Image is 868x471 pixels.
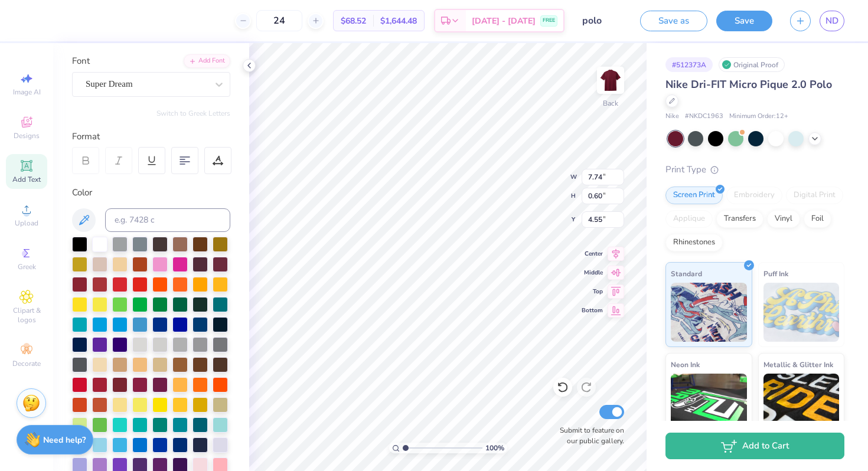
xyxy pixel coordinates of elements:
span: $68.52 [341,15,366,27]
span: [DATE] - [DATE] [472,15,536,27]
span: Add Text [12,175,41,184]
div: Add Font [184,54,230,68]
div: Color [72,186,230,199]
img: Neon Ink [671,374,747,433]
span: Puff Ink [763,267,788,280]
span: Center [582,250,603,258]
span: Metallic & Glitter Ink [763,358,833,371]
img: Back [599,68,622,92]
span: Nike [665,112,679,122]
span: Image AI [13,87,41,97]
div: Embroidery [726,187,782,204]
button: Save as [640,11,707,31]
div: Print Type [665,163,844,176]
label: Submit to feature on our public gallery. [553,425,624,446]
span: Nike Dri-FIT Micro Pique 2.0 Polo [665,77,832,91]
span: Bottom [582,306,603,315]
button: Save [716,11,772,31]
div: Vinyl [767,210,800,228]
span: Neon Ink [671,358,700,371]
button: Switch to Greek Letters [156,109,230,118]
button: Add to Cart [665,433,844,459]
span: Middle [582,269,603,277]
a: ND [820,11,844,31]
span: # NKDC1963 [685,112,723,122]
div: Format [72,130,231,143]
img: Puff Ink [763,283,840,342]
div: Transfers [716,210,763,228]
input: Untitled Design [573,9,631,32]
span: 100 % [485,443,504,453]
div: Applique [665,210,713,228]
div: Foil [804,210,831,228]
img: Metallic & Glitter Ink [763,374,840,433]
input: – – [256,10,302,31]
span: FREE [543,17,555,25]
div: Digital Print [786,187,843,204]
span: Standard [671,267,702,280]
div: Screen Print [665,187,723,204]
span: Upload [15,218,38,228]
span: ND [825,14,838,28]
div: # 512373A [665,57,713,72]
span: Decorate [12,359,41,368]
img: Standard [671,283,747,342]
div: Original Proof [719,57,785,72]
div: Back [603,98,618,109]
span: Designs [14,131,40,140]
strong: Need help? [43,434,86,446]
div: Rhinestones [665,234,723,251]
span: Clipart & logos [6,306,47,325]
input: e.g. 7428 c [105,208,230,232]
span: Minimum Order: 12 + [729,112,788,122]
span: Top [582,287,603,296]
label: Font [72,54,90,68]
span: Greek [18,262,36,272]
span: $1,644.48 [380,15,417,27]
